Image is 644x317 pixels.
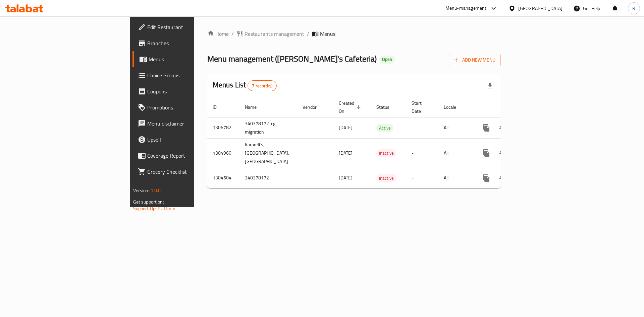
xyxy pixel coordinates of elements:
h2: Menus List [213,80,277,91]
span: Get support on: [133,197,164,206]
span: Menus [149,55,232,63]
span: Active [376,124,393,132]
a: Coverage Report [132,148,237,164]
td: - [406,168,438,188]
button: Change Status [494,170,511,186]
span: Choice Groups [147,71,232,79]
span: Branches [147,39,232,47]
button: Change Status [494,145,511,161]
span: [DATE] [339,123,353,132]
a: Support.OpsPlatform [133,204,176,213]
nav: breadcrumb [207,30,501,38]
span: Edit Restaurant [147,23,232,31]
div: Menu-management [445,4,487,12]
span: Menus [320,30,335,38]
td: - [406,117,438,138]
span: [DATE] [339,149,353,157]
a: Branches [132,35,237,51]
span: [DATE] [339,173,353,182]
span: Name [245,103,265,111]
a: Menu disclaimer [132,115,237,132]
div: Export file [482,78,498,94]
span: Coupons [147,87,232,95]
a: Choice Groups [132,67,237,83]
a: Edit Restaurant [132,19,237,35]
td: 340378172-cg migration [239,117,297,138]
table: enhanced table [207,97,548,188]
td: - [406,138,438,168]
td: All [438,138,473,168]
a: Promotions [132,99,237,115]
span: 3 record(s) [248,83,276,89]
span: Start Date [412,99,430,115]
button: more [478,120,494,136]
span: Vendor [303,103,325,111]
span: ID [213,103,225,111]
button: more [478,170,494,186]
div: Open [379,56,395,64]
span: Grocery Checklist [147,168,232,176]
li: / [307,30,309,38]
span: Menu management ( [PERSON_NAME]'s Cafeteria ) [207,51,377,66]
span: Coverage Report [147,152,232,160]
a: Grocery Checklist [132,164,237,180]
td: Karandi`s, [GEOGRAPHIC_DATA],[GEOGRAPHIC_DATA] [239,138,297,168]
span: Menu disclaimer [147,120,232,128]
button: more [478,145,494,161]
div: Total records count [248,80,277,91]
td: 340378172 [239,168,297,188]
button: Add New Menu [449,54,501,66]
span: Status [376,103,398,111]
span: Inactive [376,174,396,182]
a: Menus [132,51,237,67]
a: Upsell [132,132,237,148]
span: Add New Menu [454,56,495,64]
span: Locale [444,103,465,111]
span: Version: [133,186,150,195]
span: Open [379,57,395,62]
td: All [438,168,473,188]
span: R [632,5,635,12]
div: [GEOGRAPHIC_DATA] [518,5,562,12]
a: Coupons [132,83,237,99]
span: Upsell [147,136,232,144]
span: Inactive [376,149,396,157]
a: Restaurants management [236,30,304,38]
span: 1.0.0 [151,186,161,195]
span: Promotions [147,103,232,111]
span: Created On [339,99,363,115]
span: Restaurants management [245,30,304,38]
th: Actions [473,97,548,117]
td: All [438,117,473,138]
button: Change Status [494,120,511,136]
